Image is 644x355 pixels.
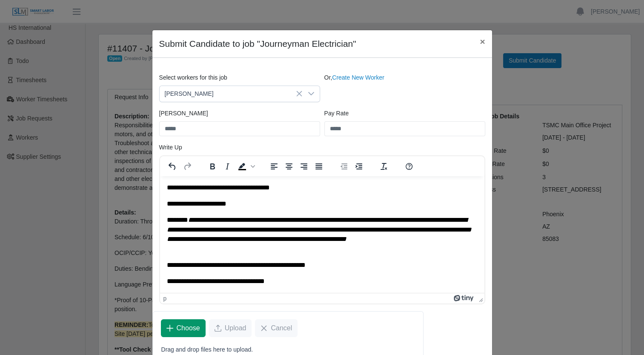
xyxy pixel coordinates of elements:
button: Redo [180,160,195,172]
span: Choose [177,323,200,333]
button: Cancel [255,319,298,337]
button: Choose [161,319,206,337]
button: Increase indent [352,160,366,172]
button: Align right [297,160,311,172]
button: Clear formatting [377,160,391,172]
div: p [163,295,167,302]
button: Upload [209,319,252,337]
button: Align left [267,160,281,172]
h4: Submit Candidate to job "Journeyman Electrician" [159,37,356,51]
button: Decrease indent [337,160,351,172]
button: Justify [312,160,326,172]
a: Powered by Tiny [454,295,475,302]
span: Cancel [271,323,292,333]
label: [PERSON_NAME] [159,109,208,118]
button: Help [402,160,416,172]
span: Alian Renduele [160,86,303,102]
button: Close [473,30,492,53]
button: Bold [205,160,220,172]
div: Or, [322,73,487,102]
button: Align center [282,160,296,172]
span: × [480,37,485,46]
span: Upload [225,323,246,333]
p: Drag and drop files here to upload. [161,345,415,354]
iframe: Rich Text Area [160,176,484,293]
div: Background color Black [235,160,256,172]
button: Italic [220,160,235,172]
label: Pay Rate [324,109,349,118]
a: Create New Worker [332,74,384,81]
label: Select workers for this job [159,73,227,82]
button: Undo [165,160,180,172]
div: Press the Up and Down arrow keys to resize the editor. [475,293,484,303]
label: Write Up [159,143,182,152]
